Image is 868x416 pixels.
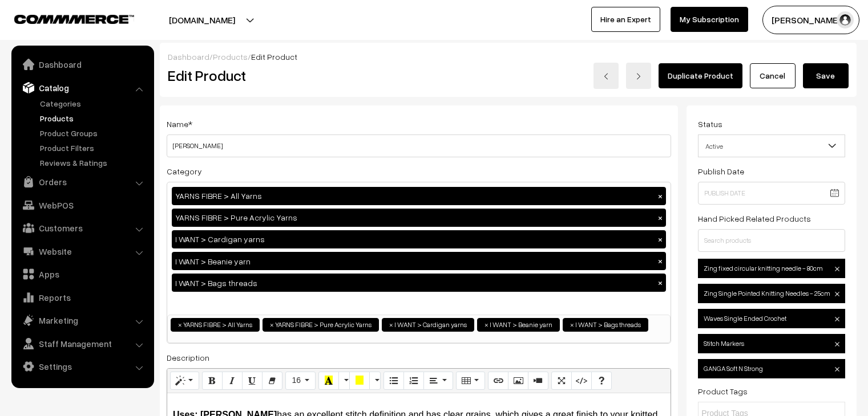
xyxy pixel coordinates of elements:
button: Video [528,372,548,390]
span: × [178,320,182,330]
span: × [570,320,574,330]
button: Save [803,63,849,88]
label: Name [167,118,192,130]
span: Zing fixed circular knitting needle - 80cm [698,259,845,278]
div: I WANT > Bags threads [172,274,666,292]
a: Products [213,52,248,62]
a: Categories [37,97,150,109]
a: COMMMERCE [14,11,114,25]
button: × [655,256,665,266]
img: close [835,342,839,346]
a: Dashboard [168,52,209,62]
div: YARNS FIBRE > All Yarns [172,187,666,205]
li: I WANT > Beanie yarn [477,318,560,332]
button: Recent Color [318,372,339,390]
a: Reports [14,287,150,308]
a: Apps [14,264,150,284]
button: Bold (CTRL+B) [202,372,223,390]
button: More Color [369,372,381,390]
a: Product Filters [37,142,150,154]
img: user [837,11,854,28]
button: Paragraph [423,372,453,390]
div: / / [168,51,849,63]
a: WebPOS [14,195,150,215]
button: × [655,278,665,288]
label: Status [698,118,722,130]
button: Ordered list (CTRL+SHIFT+NUM8) [403,372,424,390]
button: Underline (CTRL+U) [242,372,263,390]
button: More Color [338,372,350,390]
li: YARNS FIBRE > Pure Acrylic Yarns [263,318,379,332]
label: Hand Picked Related Products [698,213,811,225]
span: Waves Single Ended Crochet [698,309,845,328]
img: close [835,267,839,271]
button: Full Screen [551,372,572,390]
label: Category [167,165,202,177]
img: COMMMERCE [14,15,134,23]
img: right-arrow.png [635,73,642,80]
button: Link (CTRL+K) [488,372,508,390]
button: Help [591,372,612,390]
button: Italic (CTRL+I) [222,372,243,390]
span: × [270,320,274,330]
img: close [835,367,839,372]
a: Website [14,241,150,262]
button: × [655,213,665,223]
a: Cancel [750,63,796,88]
a: Duplicate Product [659,63,742,88]
button: Picture [508,372,528,390]
span: × [389,320,393,330]
a: My Subscription [671,7,748,32]
span: Edit Product [251,52,297,62]
div: I WANT > Cardigan yarns [172,230,666,248]
img: close [835,292,839,296]
li: I WANT > Bags threads [563,318,648,332]
span: Active [698,134,845,157]
button: Unordered list (CTRL+SHIFT+NUM7) [383,372,404,390]
div: YARNS FIBRE > Pure Acrylic Yarns [172,209,666,227]
button: × [655,191,665,201]
button: Font Size [285,372,316,390]
img: left-arrow.png [603,73,609,80]
input: Search products [698,229,845,252]
a: Product Groups [37,127,150,139]
button: Style [170,372,199,390]
label: Description [167,352,209,364]
input: Name [167,134,671,157]
button: Table [456,372,485,390]
h2: Edit Product [168,67,442,84]
label: Publish Date [698,165,744,177]
label: Product Tags [698,385,748,397]
a: Products [37,112,150,124]
span: GANGA Soft N Strong [698,359,845,378]
button: [DOMAIN_NAME] [129,6,275,34]
div: I WANT > Beanie yarn [172,252,666,270]
input: Publish Date [698,182,845,205]
a: Reviews & Ratings [37,157,150,169]
li: YARNS FIBRE > All Yarns [171,318,260,332]
button: Code View [571,372,592,390]
a: Marketing [14,310,150,331]
button: × [655,234,665,244]
button: [PERSON_NAME]… [762,6,859,34]
li: I WANT > Cardigan yarns [382,318,474,332]
img: close [835,317,839,321]
a: Settings [14,356,150,377]
button: Background Color [349,372,370,390]
a: Customers [14,218,150,238]
span: × [485,320,488,330]
span: 16 [292,376,301,385]
a: Orders [14,172,150,192]
a: Staff Management [14,333,150,354]
button: Remove Font Style (CTRL+\) [262,372,282,390]
span: Active [699,136,845,156]
a: Dashboard [14,54,150,75]
a: Catalog [14,78,150,98]
span: Stitch Markers [698,334,845,353]
span: Zing Single Pointed Knitting Needles - 25cm [698,284,845,303]
a: Hire an Expert [591,7,660,32]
